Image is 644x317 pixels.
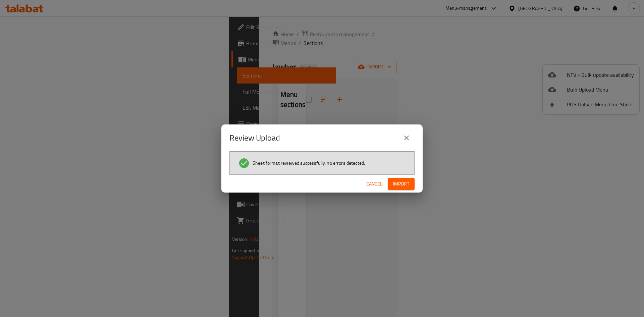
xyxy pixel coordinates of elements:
[253,160,365,166] span: Sheet format reviewed successfully, no errors detected.
[366,180,382,188] span: Cancel
[393,180,409,188] span: Import
[229,133,280,143] h2: Review Upload
[388,178,415,190] button: Import
[364,178,385,190] button: Cancel
[398,130,415,146] button: close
